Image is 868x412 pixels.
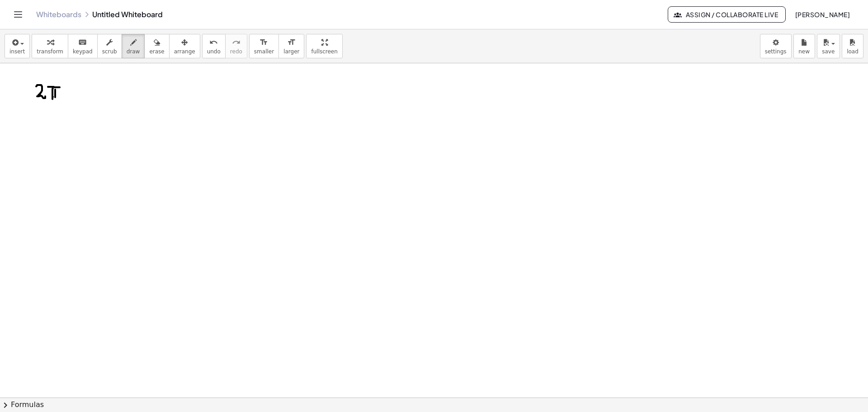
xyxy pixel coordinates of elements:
button: Toggle navigation [11,7,25,22]
span: save [822,48,835,55]
span: keypad [73,48,93,55]
button: transform [32,34,68,58]
button: erase [144,34,169,58]
i: format_size [287,37,296,48]
span: fullscreen [311,48,337,55]
span: transform [37,48,63,55]
button: draw [122,34,145,58]
button: arrange [169,34,200,58]
span: redo [230,48,242,55]
span: Assign / Collaborate Live [675,10,778,19]
span: arrange [174,48,195,55]
span: insert [9,48,25,55]
i: redo [232,37,241,48]
button: format_sizelarger [278,34,304,58]
button: scrub [97,34,122,58]
button: Assign / Collaborate Live [668,6,786,23]
button: settings [760,34,792,58]
button: fullscreen [306,34,342,58]
span: larger [283,48,299,55]
i: keyboard [78,37,87,48]
span: scrub [102,48,117,55]
span: new [798,48,810,55]
span: draw [127,48,140,55]
span: undo [207,48,221,55]
button: [PERSON_NAME] [788,6,857,23]
button: save [817,34,840,58]
button: new [793,34,815,58]
span: [PERSON_NAME] [795,10,850,19]
a: Whiteboards [36,10,81,19]
i: undo [209,37,218,48]
i: format_size [259,37,268,48]
button: insert [5,34,30,58]
span: settings [765,48,787,55]
button: undoundo [202,34,226,58]
span: load [847,48,859,55]
button: keyboardkeypad [68,34,98,58]
button: format_sizesmaller [249,34,279,58]
button: load [842,34,863,58]
button: redoredo [225,34,247,58]
span: smaller [254,48,274,55]
span: erase [149,48,164,55]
